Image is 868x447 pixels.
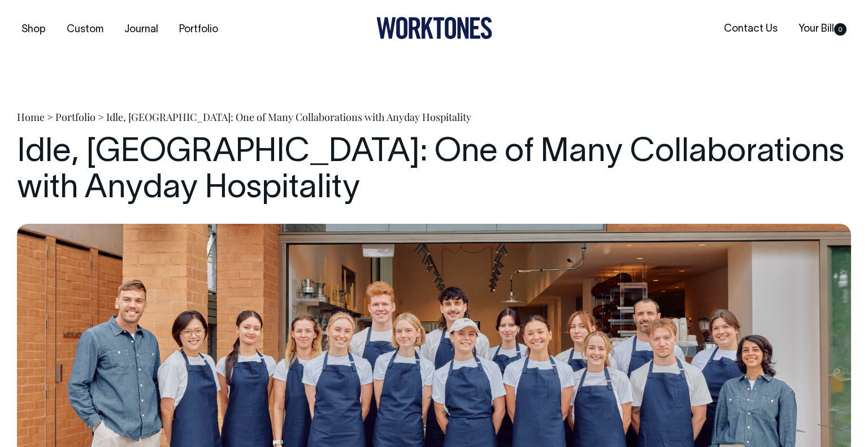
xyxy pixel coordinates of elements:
[120,20,163,39] a: Journal
[17,135,851,207] h1: Idle, [GEOGRAPHIC_DATA]: One of Many Collaborations with Anyday Hospitality
[17,110,45,124] a: Home
[794,20,851,38] a: Your Bill0
[47,110,53,124] span: >
[55,110,96,124] a: Portfolio
[834,23,847,36] span: 0
[106,110,471,124] span: Idle, [GEOGRAPHIC_DATA]: One of Many Collaborations with Anyday Hospitality
[175,20,223,39] a: Portfolio
[17,20,50,39] a: Shop
[719,20,782,38] a: Contact Us
[98,110,104,124] span: >
[62,20,108,39] a: Custom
